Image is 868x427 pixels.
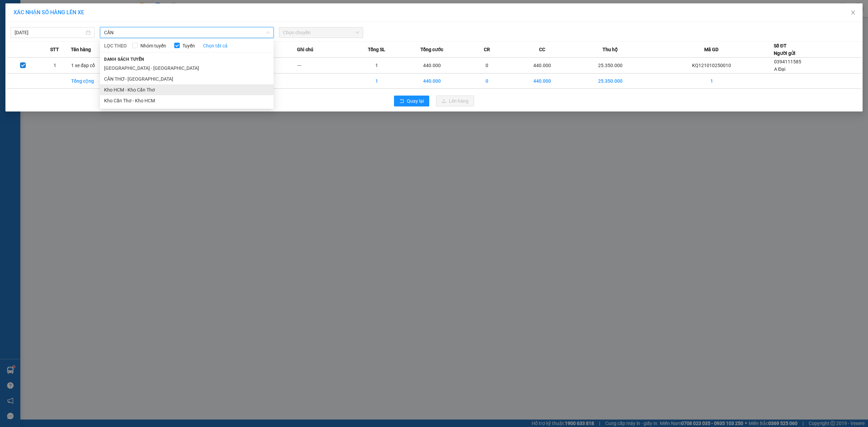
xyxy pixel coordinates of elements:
span: rollback [399,99,404,104]
li: [GEOGRAPHIC_DATA] - [GEOGRAPHIC_DATA] [100,63,274,74]
span: Tên hàng [71,46,91,53]
td: 440.000 [403,58,460,74]
span: [DATE] [98,14,118,21]
td: 440.000 [514,58,571,74]
strong: PHIẾU DÁN LÊN HÀNG [26,3,116,12]
strong: MST: [95,32,107,38]
button: uploadLên hàng [436,96,474,106]
span: LỌC THEO [104,42,127,49]
button: Close [844,3,863,22]
span: STT [50,46,59,53]
span: Ghi chú [297,46,313,53]
button: rollbackQuay lại [394,96,429,106]
li: Kho HCM - Kho Cần Thơ [100,84,274,95]
td: 1 [350,58,403,74]
span: Mã GD [704,46,718,53]
span: 0109597835 [95,32,138,38]
span: Mã đơn: KQ121010250016 [3,50,69,69]
span: down [266,30,270,35]
span: close [850,10,856,15]
li: Kho Cần Thơ - Kho HCM [100,95,274,106]
td: --- [297,58,350,74]
td: 0 [460,58,514,74]
div: Số ĐT Người gửi [774,42,795,57]
span: [PHONE_NUMBER] [3,29,52,41]
span: Chọn chuyến [283,27,359,38]
span: XÁC NHẬN SỐ HÀNG LÊN XE [14,9,84,16]
span: Tổng cước [420,46,443,53]
td: 0 [460,74,514,89]
span: Thu hộ [603,46,618,53]
span: CÔNG TY TNHH CHUYỂN PHÁT NHANH BẢO AN [53,23,94,47]
td: 1 [650,74,774,89]
td: 1 [39,58,71,74]
td: 25.350.000 [571,74,650,89]
td: 1 [350,74,403,89]
td: Tổng cộng [71,74,124,89]
span: Ngày in phiếu: 19:04 ngày [24,14,118,21]
span: Tổng SL [368,46,385,53]
td: 440.000 [403,74,460,89]
span: Quay lại [407,97,424,105]
span: Danh sách tuyến [100,56,149,62]
li: CẦN THƠ- [GEOGRAPHIC_DATA] [100,74,274,84]
td: 440.000 [514,74,571,89]
span: Nhóm tuyến [138,42,169,49]
span: Tuyến [180,42,198,49]
td: 1 xe đạp cổ [71,58,124,74]
td: KQ121010250010 [650,58,774,74]
span: A Đại [774,66,785,72]
input: 11/10/2025 [15,29,84,36]
strong: CSKH: [19,29,36,35]
td: 25.350.000 [571,58,650,74]
a: Chọn tất cả [203,42,228,49]
span: CC [539,46,545,53]
span: 0394111585 [774,59,801,64]
span: CR [484,46,490,53]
